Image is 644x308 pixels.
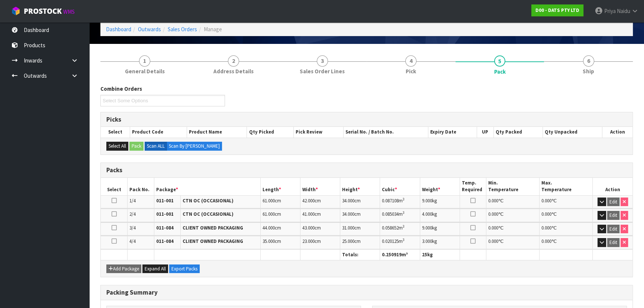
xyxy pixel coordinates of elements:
[213,67,254,75] span: Address Details
[302,225,315,231] span: 43.000
[142,264,168,273] button: Expand All
[380,195,420,208] td: m
[154,178,260,195] th: Package
[260,195,300,208] td: cm
[145,142,167,151] label: Scan ALL
[486,178,540,195] th: Min. Temperature
[340,209,380,222] td: cm
[129,142,144,151] button: Pack
[494,68,506,76] span: Pack
[302,198,315,204] span: 42.000
[583,55,594,67] span: 6
[541,238,551,244] span: 0.000
[342,238,354,244] span: 25.000
[543,127,602,137] th: Qty Unpacked
[535,7,579,13] strong: D00 - DATS PTY LTD
[422,238,432,244] span: 3.000
[420,195,460,208] td: kg
[541,225,551,231] span: 0.000
[125,67,165,75] span: General Details
[541,211,551,217] span: 0.000
[156,238,174,244] strong: 011-084
[382,238,399,244] span: 0.020125
[422,211,432,217] span: 4.000
[540,178,593,195] th: Max. Temperature
[342,198,354,204] span: 34.000
[340,249,380,260] th: Totals:
[106,264,141,273] button: Add Package
[342,225,354,231] span: 31.000
[183,198,234,204] strong: CTN OC (OCCASIONAL)
[382,211,399,217] span: 0.085034
[403,224,405,229] sup: 3
[317,55,328,67] span: 3
[167,142,222,151] label: Scan By [PERSON_NAME]
[420,209,460,222] td: kg
[128,178,154,195] th: Pack No.
[187,127,247,137] th: Product Name
[260,178,300,195] th: Length
[342,211,354,217] span: 34.000
[488,225,498,231] span: 0.000
[403,237,405,242] sup: 3
[169,264,200,273] button: Export Packs
[540,222,593,235] td: ℃
[420,178,460,195] th: Weight
[488,211,498,217] span: 0.000
[477,127,493,137] th: UP
[420,249,460,260] th: kg
[260,209,300,222] td: cm
[302,238,315,244] span: 23.000
[228,55,239,67] span: 2
[168,26,197,33] a: Sales Orders
[460,178,486,195] th: Temp. Required
[382,225,399,231] span: 0.058652
[380,178,420,195] th: Cubic
[294,127,344,137] th: Pick Review
[593,178,632,195] th: Action
[100,85,142,93] label: Combine Orders
[263,198,275,204] span: 61.000
[380,209,420,222] td: m
[380,249,420,260] th: m³
[340,222,380,235] td: cm
[156,225,174,231] strong: 011-084
[247,127,294,137] th: Qty Picked
[139,55,150,67] span: 1
[24,6,62,16] span: ProStock
[380,222,420,235] td: m
[129,198,136,204] span: 1/4
[540,195,593,208] td: ℃
[380,236,420,249] td: m
[602,127,632,137] th: Action
[541,198,551,204] span: 0.000
[422,225,432,231] span: 9.000
[300,209,340,222] td: cm
[420,236,460,249] td: kg
[183,211,234,217] strong: CTN OC (OCCASIONAL)
[300,195,340,208] td: cm
[129,238,136,244] span: 4/4
[145,266,166,272] span: Expand All
[607,198,619,206] button: Edit
[488,238,498,244] span: 0.000
[300,178,340,195] th: Width
[403,210,405,215] sup: 3
[422,251,427,258] span: 25
[138,26,161,33] a: Outwards
[607,238,619,247] button: Edit
[300,67,345,75] span: Sales Order Lines
[106,142,128,151] button: Select All
[300,222,340,235] td: cm
[129,211,136,217] span: 2/4
[382,251,402,258] span: 0.250919
[607,211,619,220] button: Edit
[106,167,627,174] h3: Packs
[344,127,428,137] th: Serial No. / Batch No.
[340,195,380,208] td: cm
[11,6,20,16] img: cube-alt.png
[260,236,300,249] td: cm
[422,198,432,204] span: 9.000
[101,127,130,137] th: Select
[300,236,340,249] td: cm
